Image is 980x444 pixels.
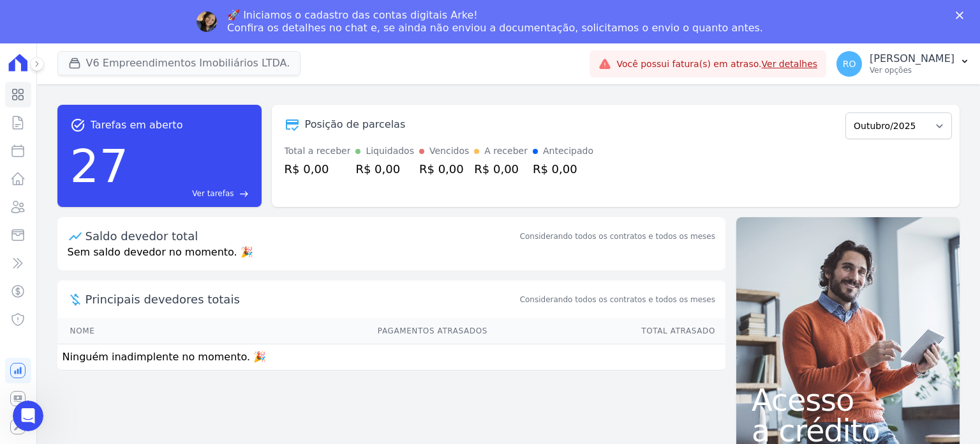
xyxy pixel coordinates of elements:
[366,144,414,158] div: Liquidados
[13,401,43,431] iframe: Intercom live chat
[520,294,715,305] span: Considerando todos os contratos e todos os meses
[762,59,818,69] a: Ver detalhes
[870,52,954,65] p: [PERSON_NAME]
[91,118,183,133] span: Tarefas em aberto
[239,189,249,199] span: east
[355,160,414,178] div: R$ 0,00
[474,160,528,178] div: R$ 0,00
[419,160,469,178] div: R$ 0,00
[826,46,980,82] button: RO [PERSON_NAME] Ver opções
[843,59,856,68] span: RO
[57,344,725,371] td: Ninguém inadimplente no momento. 🎉
[85,291,517,308] span: Principais devedores totais
[285,144,351,158] div: Total a receber
[543,144,593,158] div: Antecipado
[956,11,969,19] div: Fechar
[305,117,406,132] div: Posição de parcelas
[197,11,217,32] img: Profile image for Adriane
[70,118,85,133] span: task_alt
[70,133,129,199] div: 27
[429,144,469,158] div: Vencidos
[192,188,234,199] span: Ver tarefas
[616,57,817,71] span: Você possui fatura(s) em atraso.
[488,318,725,344] th: Total Atrasado
[520,231,715,242] div: Considerando todos os contratos e todos os meses
[177,318,488,344] th: Pagamentos Atrasados
[484,144,528,158] div: A receber
[85,227,517,245] div: Saldo devedor total
[57,51,301,75] button: V6 Empreendimentos Imobiliários LTDA.
[533,160,593,178] div: R$ 0,00
[752,385,944,415] span: Acesso
[870,65,954,75] p: Ver opções
[285,160,351,178] div: R$ 0,00
[57,245,725,270] p: Sem saldo devedor no momento. 🎉
[133,188,248,199] a: Ver tarefas east
[227,9,763,34] div: 🚀 Iniciamos o cadastro das contas digitais Arke! Confira os detalhes no chat e, se ainda não envi...
[57,318,177,344] th: Nome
